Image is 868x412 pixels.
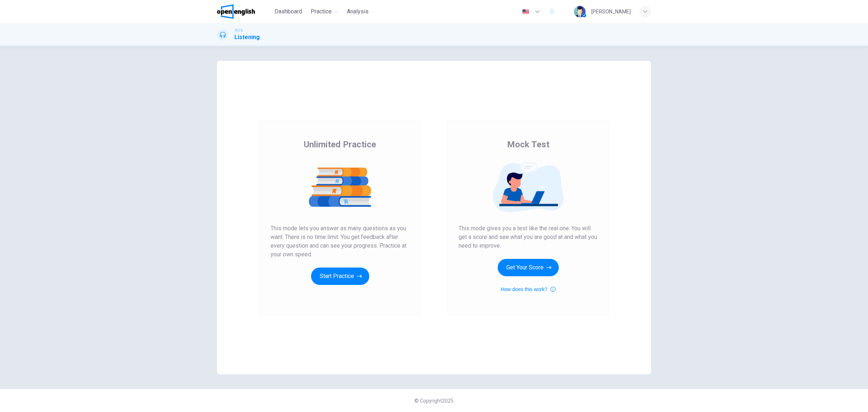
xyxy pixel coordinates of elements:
span: Practice [311,7,332,16]
h1: Listening [234,33,260,42]
button: Start Practice [311,268,369,285]
img: en [521,9,530,14]
span: Dashboard [275,7,302,16]
span: IELTS [234,28,243,33]
span: This mode lets you answer as many questions as you want. There is no time limit. You get feedback... [271,224,409,259]
button: How does this work? [501,285,555,294]
button: Dashboard [272,5,305,18]
img: Profile picture [574,6,586,17]
button: Analysis [344,5,371,18]
span: Unlimited Practice [304,139,376,150]
span: Analysis [347,7,369,16]
div: [PERSON_NAME] [591,7,631,16]
span: © Copyright 2025 [414,398,454,404]
a: OpenEnglish logo [217,4,272,19]
img: OpenEnglish logo [217,4,255,19]
span: This mode gives you a test like the real one. You will get a score and see what you are good at a... [459,224,597,250]
button: Practice [308,5,341,18]
span: Mock Test [507,139,549,150]
button: Get Your Score [498,259,559,276]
